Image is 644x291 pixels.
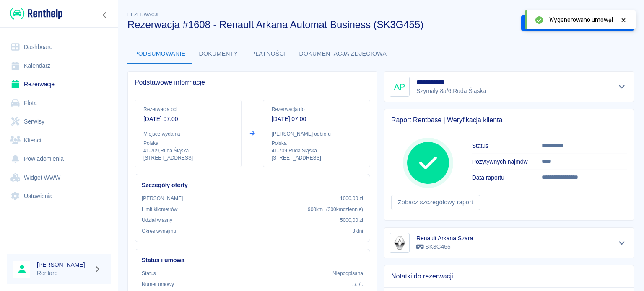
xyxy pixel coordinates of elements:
p: [PERSON_NAME] [142,195,183,202]
p: [STREET_ADDRESS] [143,155,233,162]
button: Zwiń nawigację [99,10,111,21]
a: Flota [7,94,111,113]
h6: Szczegóły oferty [142,181,363,190]
span: Wygenerowano umowę! [549,15,613,24]
p: Rezerwacja od [143,106,233,113]
p: [PERSON_NAME] odbioru [272,130,361,138]
h6: [PERSON_NAME] [37,260,91,269]
span: Rezerwacje [127,12,160,17]
p: Limit kilometrów [142,206,177,213]
div: AP [390,77,410,97]
a: Rezerwacje [7,75,111,94]
button: Pokaż szczegóły [615,237,629,249]
p: 41-709 , Ruda Śląska [143,147,233,155]
p: 3 dni [352,227,363,235]
h6: Status i umowa [142,256,363,265]
p: Polska [272,139,361,147]
p: Miejsce wydania [143,130,233,138]
p: 1000,00 zł [340,195,363,202]
button: Dokumentacja zdjęciowa [293,44,394,64]
span: Notatki do rezerwacji [391,272,627,281]
a: Ustawienia [7,187,111,206]
a: Zobacz szczegółowy raport [391,195,480,210]
h6: Pozytywnych najmów [472,157,542,166]
p: Rentaro [37,269,91,278]
p: Rezerwacja do [272,106,361,113]
span: ( 300 km dziennie ) [326,206,363,212]
p: 900 km [308,206,363,213]
a: Klienci [7,131,111,150]
a: Kalendarz [7,57,111,75]
p: Udział własny [142,216,172,224]
p: ../../.. [352,281,363,288]
p: 5000,00 zł [340,216,363,224]
h3: Rezerwacja #1608 - Renault Arkana Automat Business (SK3G455) [127,19,514,31]
button: Podpisz umowę elektroniczną [521,15,617,31]
img: Renthelp logo [10,7,62,21]
h6: Data raportu [472,173,542,182]
img: Image [391,234,408,251]
button: Pokaż szczegóły [615,81,629,93]
p: [STREET_ADDRESS] [272,155,361,162]
button: Płatności [245,44,293,64]
p: Status [142,270,156,277]
a: Serwisy [7,112,111,131]
h6: Status [472,142,542,150]
span: Raport Rentbase | Weryfikacja klienta [391,116,627,124]
a: Powiadomienia [7,149,111,168]
p: 41-709 , Ruda Śląska [272,147,361,155]
h6: Renault Arkana Szara [416,234,473,242]
p: [DATE] 07:00 [272,115,361,124]
button: Podsumowanie [127,44,192,64]
p: SK3G455 [416,242,473,251]
p: Numer umowy [142,281,174,288]
a: Widget WWW [7,168,111,187]
a: Renthelp logo [7,7,62,21]
p: Okres wynajmu [142,227,176,235]
p: Polska [143,139,233,147]
button: Dokumenty [192,44,245,64]
a: Dashboard [7,38,111,57]
p: [DATE] 07:00 [143,115,233,124]
span: Podstawowe informacje [135,78,370,87]
p: Niepodpisana [332,270,363,277]
p: Szymały 8a/6 , Ruda Śląska [416,87,488,95]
